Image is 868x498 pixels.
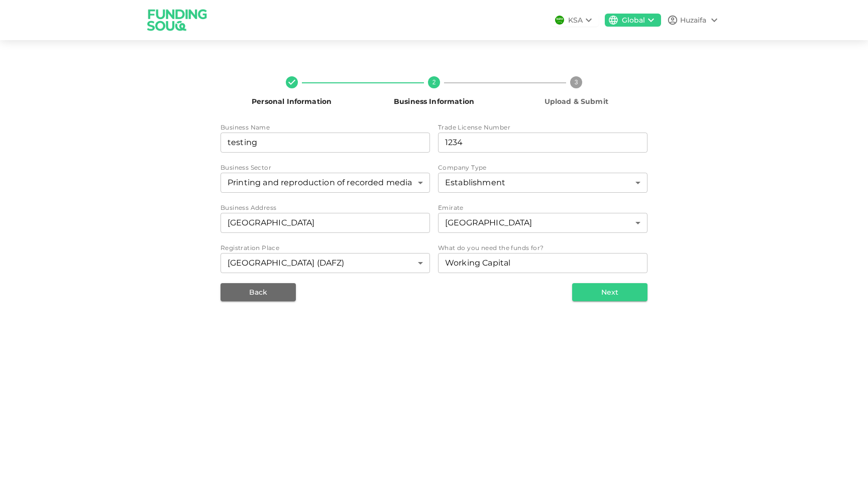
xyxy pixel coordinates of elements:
[438,133,647,153] input: tradeLicenseNumber
[575,79,578,86] text: 3
[568,15,583,26] div: KSA
[221,213,430,233] input: businessAddress.addressLine
[545,97,608,106] span: Upload & Submit
[394,97,474,106] span: Business Information
[445,257,640,269] textarea: needFundsFor
[438,173,647,193] div: companyType
[221,164,271,171] span: Business Sector
[438,123,510,131] span: Trade License Number
[221,173,430,193] div: businessSector
[221,123,270,131] span: Business Name
[221,244,279,252] span: Registration Place
[221,133,430,153] input: businessName
[438,244,544,252] span: What do you need the funds for?
[438,164,487,171] span: Company Type
[572,283,647,301] button: Next
[432,79,436,86] text: 2
[555,16,564,25] img: flag-sa.b9a346574cdc8950dd34b50780441f57.svg
[680,15,706,26] div: Huzaifa
[438,213,647,233] div: emirates
[438,204,464,211] span: Emirate
[221,253,430,273] div: registrationPlace
[622,15,645,26] div: Global
[221,283,296,301] button: Back
[252,97,332,106] span: Personal Information
[221,204,276,211] span: Business Address
[438,253,647,273] div: needFundsFor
